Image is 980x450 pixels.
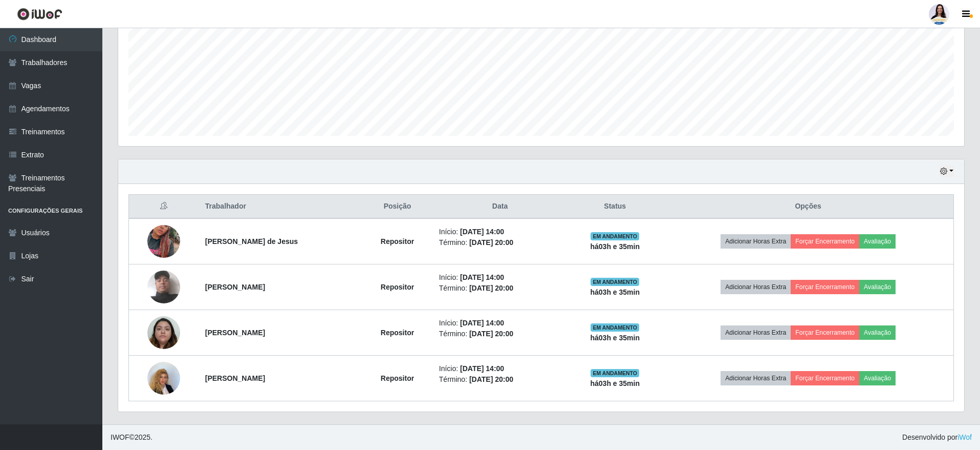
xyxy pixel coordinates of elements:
[957,433,972,441] a: iWof
[791,371,859,385] button: Forçar Encerramento
[591,323,639,332] span: EM ANDAMENTO
[439,363,561,374] li: Início:
[147,356,180,400] img: 1759535573575.jpeg
[362,195,433,219] th: Posição
[439,227,561,237] li: Início:
[721,234,791,249] button: Adicionar Horas Extra
[17,8,62,21] img: CoreUI Logo
[791,280,859,294] button: Forçar Encerramento
[147,258,180,316] img: 1758256740230.jpeg
[791,234,859,249] button: Forçar Encerramento
[205,329,265,337] strong: [PERSON_NAME]
[791,325,859,340] button: Forçar Encerramento
[590,242,640,251] strong: há 03 h e 35 min
[721,280,791,294] button: Adicionar Horas Extra
[439,329,561,339] li: Término:
[205,374,265,382] strong: [PERSON_NAME]
[460,319,504,327] time: [DATE] 14:00
[199,195,362,219] th: Trabalhador
[591,278,639,286] span: EM ANDAMENTO
[460,273,504,281] time: [DATE] 14:00
[591,232,639,240] span: EM ANDAMENTO
[460,228,504,236] time: [DATE] 14:00
[205,283,265,291] strong: [PERSON_NAME]
[439,237,561,248] li: Término:
[663,195,953,219] th: Opções
[147,206,180,277] img: 1742072846138.jpeg
[721,325,791,340] button: Adicionar Horas Extra
[460,364,504,373] time: [DATE] 14:00
[381,374,414,382] strong: Repositor
[721,371,791,385] button: Adicionar Horas Extra
[469,330,513,338] time: [DATE] 20:00
[590,334,640,342] strong: há 03 h e 35 min
[590,288,640,296] strong: há 03 h e 35 min
[111,433,129,441] span: IWOF
[591,369,639,377] span: EM ANDAMENTO
[902,432,972,443] span: Desenvolvido por
[859,371,896,385] button: Avaliação
[439,318,561,329] li: Início:
[439,272,561,283] li: Início:
[433,195,567,219] th: Data
[381,237,414,246] strong: Repositor
[381,329,414,337] strong: Repositor
[590,379,640,387] strong: há 03 h e 35 min
[439,283,561,294] li: Término:
[147,310,180,356] img: 1758127491898.jpeg
[111,432,153,443] span: © 2025 .
[469,375,513,383] time: [DATE] 20:00
[469,238,513,247] time: [DATE] 20:00
[859,234,896,249] button: Avaliação
[469,284,513,292] time: [DATE] 20:00
[859,280,896,294] button: Avaliação
[567,195,663,219] th: Status
[439,374,561,385] li: Término:
[205,237,298,246] strong: [PERSON_NAME] de Jesus
[381,283,414,291] strong: Repositor
[859,325,896,340] button: Avaliação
